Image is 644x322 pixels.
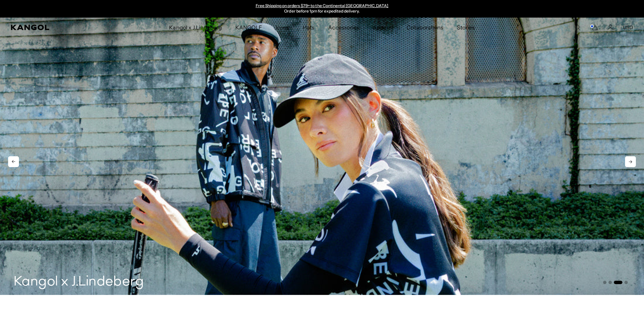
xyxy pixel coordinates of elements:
[276,18,289,37] span: Icons
[235,18,262,37] span: KANGOLF
[229,18,269,37] a: KANGOLF
[321,18,366,37] a: Accessories
[366,18,400,37] a: Apparel
[590,24,598,30] button: Cart
[14,275,144,290] h3: Kangol x J.Lindeberg
[256,3,389,8] a: Free Shipping on orders $79+ to the Continental [GEOGRAPHIC_DATA]
[450,18,481,37] a: Stories
[252,3,392,14] div: 2 of 2
[269,18,296,37] a: Icons
[256,9,389,14] p: Order before 1pm for expedited delivery.
[162,18,229,37] a: Kangol x J.Lindeberg
[373,18,393,37] span: Apparel
[608,281,612,284] button: Go to slide 2
[303,18,315,37] span: Hats
[11,25,112,30] a: Kangol
[169,18,222,37] span: Kangol x J.Lindeberg
[328,18,359,37] span: Accessories
[607,24,614,30] a: Account
[614,281,622,284] button: Go to slide 3
[252,3,392,14] slideshow-component: Announcement bar
[623,24,633,30] button: USD
[296,18,321,37] a: Hats
[400,18,450,37] a: Collaborations
[603,281,606,284] button: Go to slide 1
[624,281,628,284] button: Go to slide 4
[252,3,392,14] div: Announcement
[457,18,475,37] span: Stories
[407,18,443,37] span: Collaborations
[602,279,628,285] ul: Select a slide to show
[574,24,580,30] summary: Search here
